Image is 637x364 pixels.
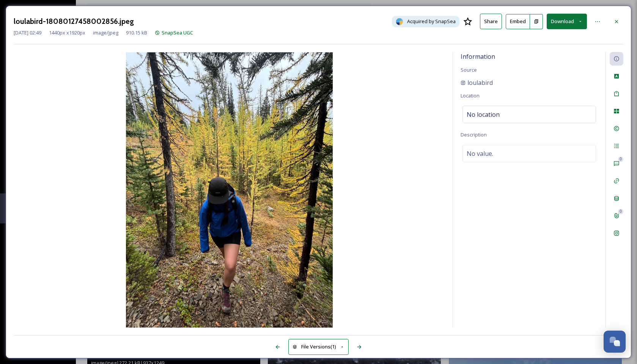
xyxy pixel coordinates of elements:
[467,78,493,87] span: loulabird
[618,209,623,214] div: 0
[14,29,41,36] span: [DATE] 02:49
[14,52,445,328] img: loulabird-18080127458002856.jpeg
[461,52,495,61] span: Information
[461,131,487,138] span: Description
[480,14,502,29] button: Share
[467,149,493,158] span: No value.
[506,14,530,29] button: Embed
[461,92,480,99] span: Location
[461,78,493,87] a: loulabird
[547,14,587,29] button: Download
[467,110,500,119] span: No location
[93,29,118,36] span: image/jpeg
[126,29,147,36] span: 910.15 kB
[396,18,403,25] img: snapsea-logo.png
[407,18,456,25] span: Acquired by SnapSea
[618,157,623,162] div: 0
[461,66,477,73] span: Source
[14,16,134,27] h3: loulabird-18080127458002856.jpeg
[604,331,626,353] button: Open Chat
[162,29,193,36] span: SnapSea UGC
[49,29,85,36] span: 1440 px x 1920 px
[288,339,349,355] button: File Versions(1)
